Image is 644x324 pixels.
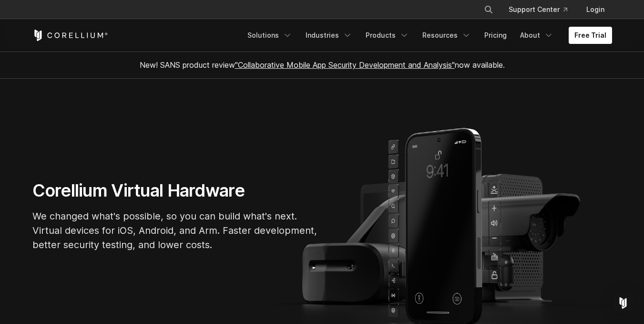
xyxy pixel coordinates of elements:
a: About [514,27,559,44]
a: Solutions [242,27,298,44]
button: Search [480,1,497,18]
span: New! SANS product review now available. [140,60,505,70]
p: We changed what's possible, so you can build what's next. Virtual devices for iOS, Android, and A... [32,209,318,252]
div: Open Intercom Messenger [612,292,634,314]
a: Pricing [479,27,512,44]
a: Corellium Home [32,30,108,41]
a: Resources [417,27,477,44]
a: Industries [300,27,358,44]
a: Products [360,27,415,44]
h1: Corellium Virtual Hardware [32,180,318,201]
a: Support Center [501,1,575,18]
div: Navigation Menu [472,1,612,18]
a: Free Trial [569,27,612,44]
a: Login [579,1,612,18]
div: Navigation Menu [242,27,612,44]
a: "Collaborative Mobile App Security Development and Analysis" [235,60,455,70]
